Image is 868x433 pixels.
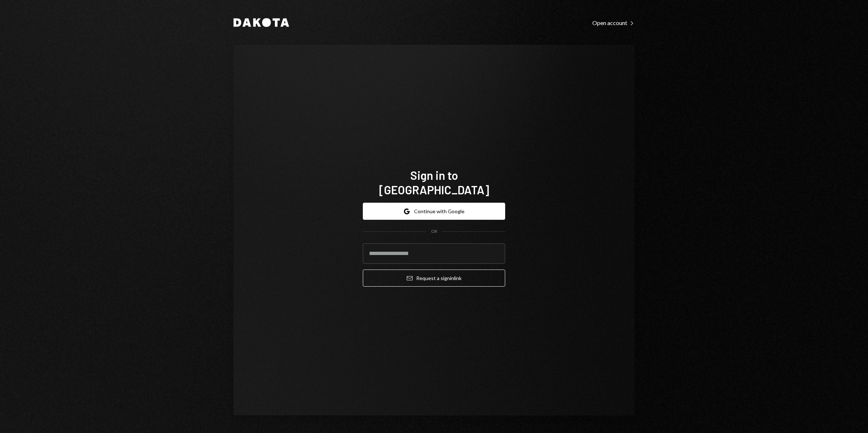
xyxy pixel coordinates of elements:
a: Open account [592,19,634,27]
button: Continue with Google [363,203,505,220]
div: OR [431,228,437,235]
div: Open account [592,19,634,27]
button: Request a signinlink [363,270,505,287]
h1: Sign in to [GEOGRAPHIC_DATA] [363,168,505,197]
